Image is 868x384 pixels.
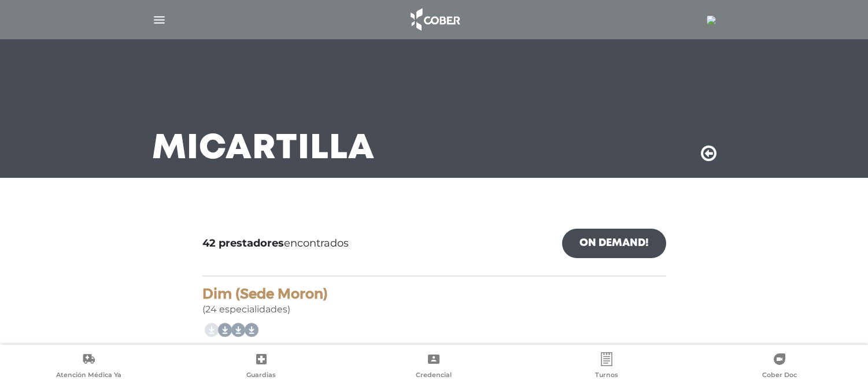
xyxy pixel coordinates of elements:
[202,237,284,249] b: 42 prestadores
[562,229,666,258] a: On Demand!
[56,371,121,381] span: Atención Médica Ya
[152,13,167,27] img: Cober_menu-lines-white.svg
[202,236,349,251] span: encontrados
[348,352,520,382] a: Credencial
[520,352,693,382] a: Turnos
[404,6,465,33] img: logo_cober_home-white.png
[175,352,348,382] a: Guardias
[707,16,716,25] img: 7294
[202,286,666,316] div: (24 especialidades)
[416,371,452,381] span: Credencial
[595,371,618,381] span: Turnos
[2,352,175,382] a: Atención Médica Ya
[152,134,375,164] h3: Mi Cartilla
[693,352,866,382] a: Cober Doc
[246,371,276,381] span: Guardias
[762,371,797,381] span: Cober Doc
[202,286,666,303] h4: Dim (Sede Moron)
